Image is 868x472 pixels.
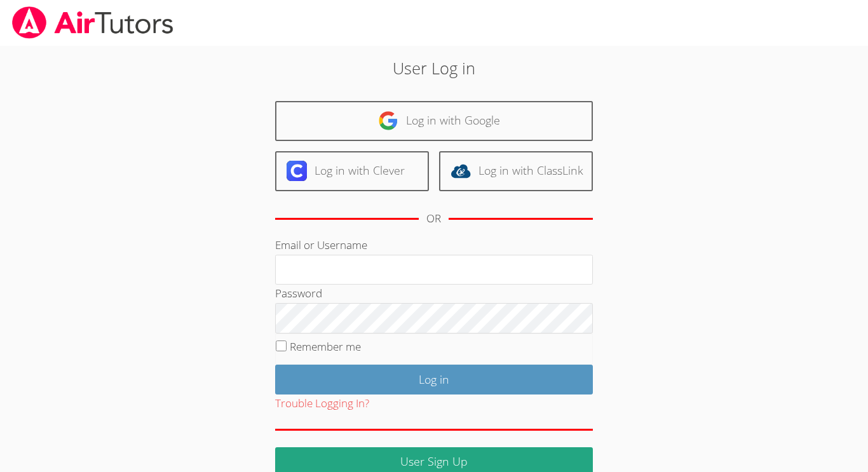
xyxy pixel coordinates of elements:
label: Password [275,286,322,300]
label: Remember me [290,339,361,354]
div: OR [426,210,441,228]
a: Log in with Google [275,101,593,141]
img: clever-logo-6eab21bc6e7a338710f1a6ff85c0baf02591cd810cc4098c63d3a4b26e2feb20.svg [287,161,307,181]
img: google-logo-50288ca7cdecda66e5e0955fdab243c47b7ad437acaf1139b6f446037453330a.svg [378,111,398,131]
img: airtutors_banner-c4298cdbf04f3fff15de1276eac7730deb9818008684d7c2e4769d2f7ddbe033.png [11,6,175,39]
a: Log in with ClassLink [439,151,593,191]
input: Log in [275,365,593,394]
h2: User Log in [200,56,668,80]
label: Email or Username [275,238,367,252]
a: Log in with Clever [275,151,429,191]
button: Trouble Logging In? [275,394,369,413]
img: classlink-logo-d6bb404cc1216ec64c9a2012d9dc4662098be43eaf13dc465df04b49fa7ab582.svg [451,161,471,181]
